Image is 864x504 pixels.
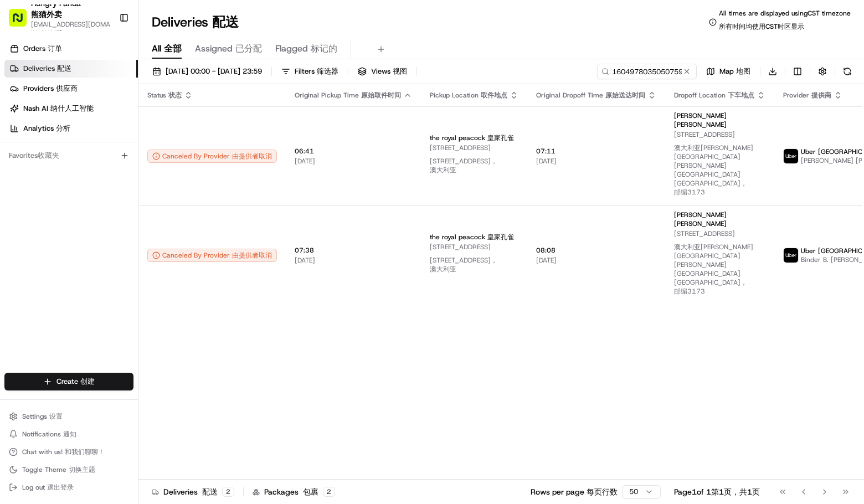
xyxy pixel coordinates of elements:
[49,412,63,421] span: 设置
[80,377,95,386] span: 创建
[536,246,656,255] span: 08:08
[674,243,753,296] span: 澳大利亚[PERSON_NAME][GEOGRAPHIC_DATA][PERSON_NAME][GEOGRAPHIC_DATA][GEOGRAPHIC_DATA]，邮编3173
[361,91,401,100] span: 原始取件时间
[353,64,412,79] button: Views 视图
[57,64,71,73] span: 配送
[587,487,618,497] span: 每页行数
[674,111,765,129] span: [PERSON_NAME]
[147,249,277,262] button: Canceled By Provider 由提供者取消
[31,20,110,38] button: [EMAIL_ADDRESS][DOMAIN_NAME]
[430,157,497,174] span: [STREET_ADDRESS]，澳大利亚
[22,448,105,456] span: Chat with us!
[56,124,70,133] span: 分析
[605,91,645,100] span: 原始送达时间
[295,91,401,100] span: Original Pickup Time
[393,66,407,76] span: 视图
[487,233,514,241] span: 皇家孔雀
[152,486,234,497] div: Deliveries
[202,487,218,497] span: 配送
[719,22,804,31] span: 所有时间均使用CST时区显示
[430,243,518,278] span: [STREET_ADDRESS]
[4,120,138,137] a: Analytics 分析
[719,9,851,35] span: All times are displayed using CST timezone
[674,120,727,129] span: [PERSON_NAME]
[536,256,656,265] span: [DATE]
[222,487,234,497] div: 2
[147,150,277,163] div: Canceled By Provider
[23,124,70,133] span: Analytics
[22,412,63,421] span: Settings
[295,246,412,255] span: 07:38
[63,430,76,439] span: 通知
[531,486,618,497] p: Rows per page
[430,133,514,142] span: the royal peacock
[303,487,318,497] span: 包裹
[4,60,138,78] a: Deliveries 配送
[232,152,272,161] span: 由提供者取消
[811,91,831,100] span: 提供商
[38,151,59,160] span: 收藏夹
[295,157,412,166] span: [DATE]
[4,4,115,31] button: Hungry Panda 熊猫外卖[EMAIL_ADDRESS][DOMAIN_NAME]
[50,104,94,113] span: 纳什人工智能
[674,91,754,100] span: Dropoff Location
[22,483,74,492] span: Log out
[701,64,755,79] button: Map 地图
[147,64,267,79] button: [DATE] 00:00 - [DATE] 23:59
[147,249,277,262] div: Canceled By Provider
[166,66,262,76] span: [DATE] 00:00 - [DATE] 23:59
[23,64,71,74] span: Deliveries
[597,64,697,79] input: Type to search
[164,43,182,54] span: 全部
[536,91,645,100] span: Original Dropoff Time
[195,42,262,55] span: Assigned
[674,219,727,228] span: [PERSON_NAME]
[481,91,507,100] span: 取件地点
[4,80,138,97] a: Providers 供应商
[253,486,335,497] div: Packages
[674,210,765,228] span: [PERSON_NAME]
[323,487,335,497] div: 2
[23,44,62,54] span: Orders
[22,465,95,474] span: Toggle Theme
[311,43,337,54] span: 标记的
[487,133,514,142] span: 皇家孔雀
[147,91,182,100] span: Status
[212,13,239,31] span: 配送
[235,43,262,54] span: 已分配
[674,229,765,300] span: [STREET_ADDRESS]
[65,448,105,456] span: 和我们聊聊！
[840,64,855,79] button: Refresh
[168,91,182,100] span: 状态
[31,9,62,19] span: 熊猫外卖
[711,487,760,497] span: 第1页，共1页
[719,66,750,76] span: Map
[295,66,338,76] span: Filters
[430,91,507,100] span: Pickup Location
[295,147,412,156] span: 06:41
[430,143,518,179] span: [STREET_ADDRESS]
[23,104,94,114] span: Nash AI
[430,233,514,241] span: the royal peacock
[4,480,133,495] button: Log out 退出登录
[4,462,133,477] button: Toggle Theme 切换主题
[317,66,338,76] span: 筛选器
[276,64,343,79] button: Filters 筛选器
[48,44,62,53] span: 订单
[430,256,497,274] span: [STREET_ADDRESS]，澳大利亚
[4,373,133,390] button: Create 创建
[371,66,407,76] span: Views
[4,100,138,117] a: Nash AI 纳什人工智能
[47,483,74,492] span: 退出登录
[4,40,138,58] a: Orders 订单
[674,130,765,201] span: [STREET_ADDRESS]
[22,430,76,439] span: Notifications
[232,251,272,260] span: 由提供者取消
[728,91,754,100] span: 下车地点
[783,91,831,100] span: Provider
[674,143,753,197] span: 澳大利亚[PERSON_NAME][GEOGRAPHIC_DATA][PERSON_NAME][GEOGRAPHIC_DATA][GEOGRAPHIC_DATA]，邮编3173
[536,157,656,166] span: [DATE]
[295,256,412,265] span: [DATE]
[56,84,78,93] span: 供应商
